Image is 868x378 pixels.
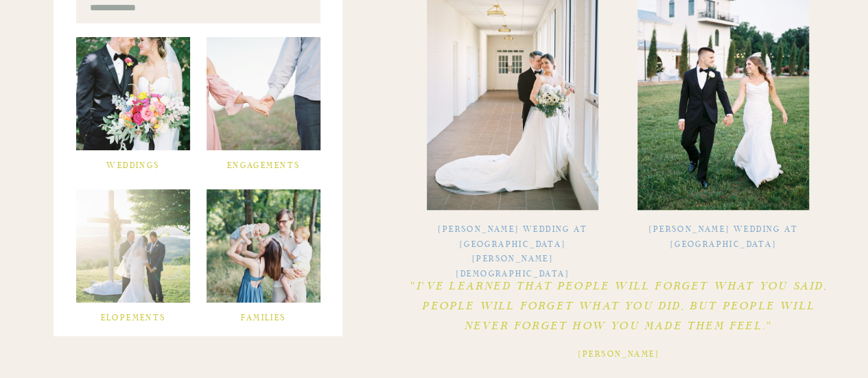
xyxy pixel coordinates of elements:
[406,277,832,337] h2: "I've learned that people will forget what you said, people will forget what you did, but people ...
[214,311,314,331] a: families
[84,159,183,178] a: Weddings
[84,311,183,331] a: elopements
[648,226,798,249] a: [PERSON_NAME] Wedding at [GEOGRAPHIC_DATA]
[438,226,587,279] a: [PERSON_NAME] Wedding at [GEOGRAPHIC_DATA][PERSON_NAME][DEMOGRAPHIC_DATA]
[557,348,681,362] h3: [PERSON_NAME]
[214,159,314,178] a: Engagements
